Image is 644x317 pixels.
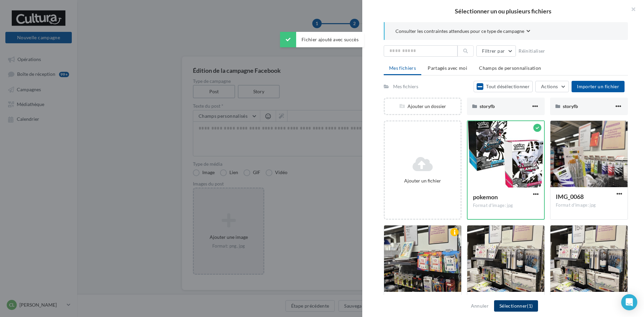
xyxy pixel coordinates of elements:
span: IMG_0068 [556,193,584,200]
span: Importer un fichier [577,84,619,89]
button: Consulter les contraintes attendues pour ce type de campagne [395,28,530,36]
span: Champs de personnalisation [479,65,541,71]
span: Mes fichiers [389,65,416,71]
div: Open Intercom Messenger [621,294,637,310]
div: Format d'image: jpg [473,203,539,209]
div: Fichier ajouté avec succès [280,32,364,47]
button: Actions [535,81,569,92]
button: Réinitialiser [516,47,548,55]
div: Format d'image: jpg [556,202,622,208]
button: Tout désélectionner [474,81,533,92]
div: Mes fichiers [393,83,418,90]
span: pokemon [473,193,498,201]
span: storyfb [563,103,578,109]
span: Actions [541,84,558,89]
button: Filtrer par [476,45,516,57]
button: Annuler [468,302,491,310]
div: Ajouter un dossier [385,103,461,110]
h2: Sélectionner un ou plusieurs fichiers [373,8,633,14]
button: Importer un fichier [572,81,625,92]
button: Sélectionner(1) [494,300,538,312]
span: Consulter les contraintes attendues pour ce type de campagne [395,28,524,35]
div: Ajouter un fichier [387,177,458,184]
span: storyfb [480,103,495,109]
span: Partagés avec moi [428,65,467,71]
span: (1) [527,303,533,309]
